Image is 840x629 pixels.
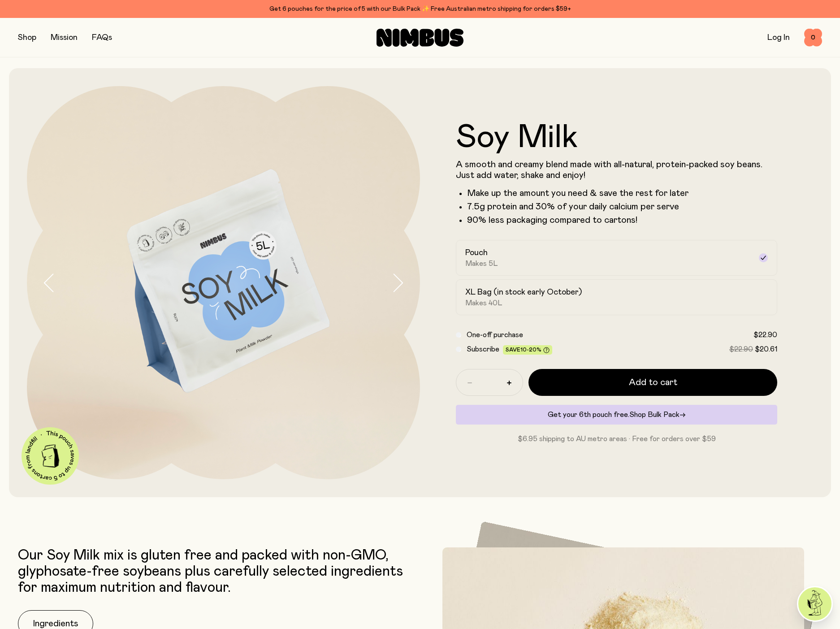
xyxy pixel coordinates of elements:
[465,247,488,258] h2: Pouch
[51,34,78,42] a: Mission
[629,411,686,418] a: Shop Bulk Pack→
[456,434,777,444] p: $6.95 shipping to AU metro areas · Free for orders over $59
[467,331,523,338] span: One-off purchase
[798,587,831,620] img: agent
[729,346,753,353] span: $22.90
[465,287,582,298] h2: XL Bag (in stock early October)
[456,405,777,425] div: Get your 6th pouch free.
[467,201,777,212] li: 7.5g protein and 30% of your daily calcium per serve
[18,547,416,596] p: Our Soy Milk mix is gluten free and packed with non-GMO, glyphosate-free soybeans plus carefully ...
[467,346,499,353] span: Subscribe
[767,34,790,42] a: Log In
[520,347,541,352] span: 10-20%
[629,411,680,418] span: Shop Bulk Pack
[467,188,777,199] li: Make up the amount you need & save the rest for later
[528,369,777,396] button: Add to cart
[506,347,550,354] span: Save
[465,259,498,268] span: Makes 5L
[467,215,777,226] p: 90% less packaging compared to cartons!
[804,29,822,47] button: 0
[753,331,777,338] span: $22.90
[456,159,777,181] p: A smooth and creamy blend made with all-natural, protein-packed soy beans. Just add water, shake ...
[629,376,677,389] span: Add to cart
[18,4,822,14] div: Get 6 pouches for the price of 5 with our Bulk Pack ✨ Free Australian metro shipping for orders $59+
[465,299,502,308] span: Makes 40L
[755,346,777,353] span: $20.61
[456,121,777,154] h1: Soy Milk
[92,34,112,42] a: FAQs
